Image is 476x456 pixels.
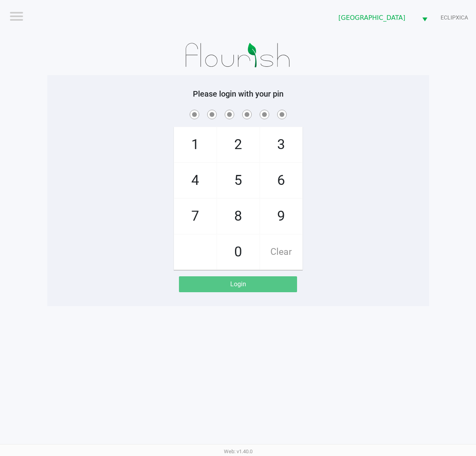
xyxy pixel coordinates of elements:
span: [GEOGRAPHIC_DATA] [338,13,412,23]
span: 1 [174,127,216,162]
span: 5 [217,163,259,198]
button: Select [417,8,432,27]
span: Web: v1.40.0 [224,448,253,454]
span: 6 [260,163,302,198]
span: 3 [260,127,302,162]
span: 0 [217,235,259,270]
span: 2 [217,127,259,162]
span: 9 [260,199,302,234]
span: ECLIPXICA [441,14,468,22]
span: 7 [174,199,216,234]
span: 4 [174,163,216,198]
span: Clear [260,235,302,270]
span: 8 [217,199,259,234]
h5: Please login with your pin [53,89,423,99]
